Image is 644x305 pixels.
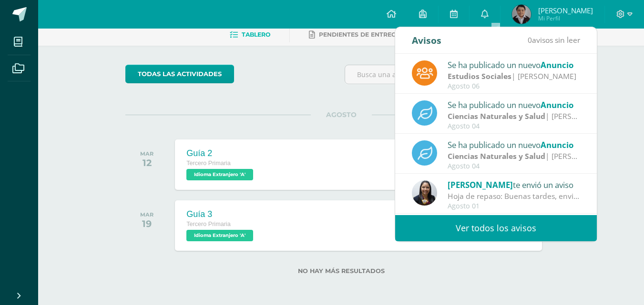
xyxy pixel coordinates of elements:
a: Ver todos los avisos [395,215,597,241]
a: Tablero [230,27,270,42]
span: avisos sin leer [528,35,580,45]
div: Hoja de repaso: Buenas tardes, envio hoja de repaso de matemáticas ya que estuvieron trabajando e... [448,191,580,202]
div: Se ha publicado un nuevo [448,138,580,151]
div: 12 [140,157,153,168]
span: Tercero Primaria [186,221,230,227]
img: c42d83a6ddd519f6c709bec7eb40ad42.png [512,5,531,24]
input: Busca una actividad próxima aquí... [345,65,556,84]
div: Se ha publicado un nuevo [448,59,580,71]
strong: Estudios Sociales [448,71,511,81]
a: todas las Actividades [125,65,234,83]
span: Anuncio [541,139,573,150]
span: Mi Perfil [538,14,593,22]
div: 19 [140,218,153,229]
label: No hay más resultados [125,267,557,275]
span: [PERSON_NAME] [448,179,513,190]
span: 0 [528,35,532,45]
div: Agosto 01 [448,202,580,210]
strong: Ciencias Naturales y Salud [448,151,545,161]
span: Idioma Extranjero 'A' [186,230,253,241]
a: Pendientes de entrega [309,27,400,42]
span: Anuncio [541,59,573,70]
div: Agosto 04 [448,162,580,170]
div: Agosto 06 [448,82,580,90]
span: Tablero [242,31,270,38]
div: Guía 3 [186,209,256,219]
div: Avisos [412,27,441,53]
span: Anuncio [541,99,573,110]
div: Guía 2 [186,148,256,158]
div: te envió un aviso [448,178,580,191]
span: AGOSTO [311,110,372,119]
span: [PERSON_NAME] [538,6,593,15]
div: | [PERSON_NAME] [448,151,580,162]
div: Agosto 04 [448,122,580,130]
img: 371134ed12361ef19fcdb996a71dd417.png [412,180,437,206]
span: Tercero Primaria [186,160,230,167]
div: | [PERSON_NAME] [448,71,580,82]
strong: Ciencias Naturales y Salud [448,111,545,121]
span: Idioma Extranjero 'A' [186,169,253,180]
div: MAR [140,150,153,157]
span: Pendientes de entrega [319,31,400,38]
div: | [PERSON_NAME] [448,111,580,122]
div: Se ha publicado un nuevo [448,98,580,111]
div: MAR [140,211,153,218]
